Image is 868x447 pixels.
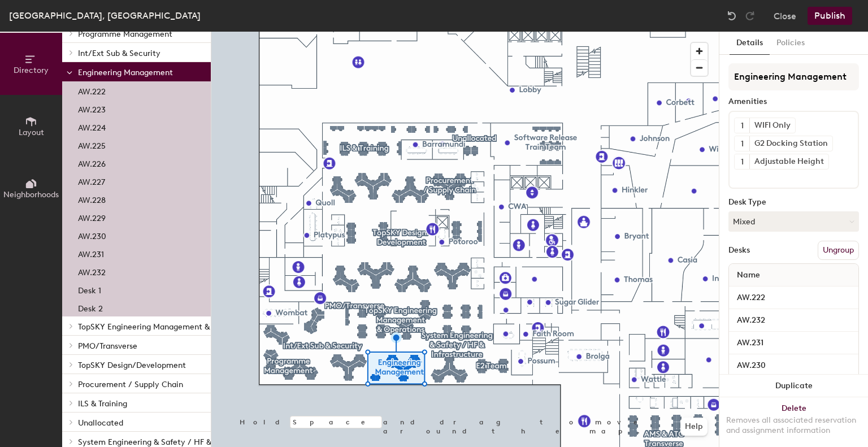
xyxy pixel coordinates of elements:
span: Name [731,265,766,285]
span: Layout [19,128,44,137]
button: Policies [770,32,811,55]
span: 1 [741,156,744,168]
button: 1 [735,136,749,151]
input: Unnamed desk [731,358,856,374]
p: AW.226 [78,156,106,169]
button: Ungroup [818,241,859,260]
img: Undo [726,10,737,21]
span: Engineering Management [78,68,173,77]
span: Unallocated [78,418,123,428]
button: Mixed [728,211,859,232]
p: AW.227 [78,174,105,187]
button: 1 [735,118,749,133]
div: WIFI Only [749,118,795,133]
p: AW.228 [78,192,106,205]
div: Adjustable Height [749,154,828,169]
span: System Engineering & Safety / HF & Infrastructure [78,437,264,447]
p: AW.230 [78,228,106,241]
span: Neighborhoods [3,190,59,199]
button: Help [680,418,708,436]
div: Desk Type [728,198,859,207]
div: Desks [728,246,750,255]
div: Amenities [728,97,859,106]
button: Duplicate [719,375,868,397]
button: DeleteRemoves all associated reservation and assignment information [719,397,868,447]
span: PMO/Transverse [78,341,137,351]
div: [GEOGRAPHIC_DATA], [GEOGRAPHIC_DATA] [9,8,201,23]
p: AW.223 [78,102,106,115]
span: Programme Management [78,29,172,39]
span: Directory [14,66,49,75]
button: Details [730,32,770,55]
p: AW.231 [78,246,104,259]
div: Removes all associated reservation and assignment information [726,415,861,436]
img: Redo [744,10,756,21]
input: Unnamed desk [731,335,856,351]
span: TopSKY Engineering Management & Operations [78,322,253,332]
button: 1 [735,154,749,169]
input: Unnamed desk [731,313,856,328]
p: AW.232 [78,264,106,277]
button: Publish [808,7,852,25]
input: Unnamed desk [731,290,856,306]
p: Desk 2 [78,301,103,314]
span: TopSKY Design/Development [78,361,186,370]
span: Int/Ext Sub & Security [78,49,160,58]
span: ILS & Training [78,399,127,409]
button: Close [774,7,796,25]
span: 1 [741,120,744,132]
p: AW.225 [78,138,106,151]
p: Desk 1 [78,283,101,296]
div: G2 Docking Station [749,136,832,151]
span: 1 [741,138,744,150]
p: AW.224 [78,120,106,133]
p: AW.222 [78,84,106,97]
p: AW.229 [78,210,106,223]
span: Procurement / Supply Chain [78,380,183,389]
